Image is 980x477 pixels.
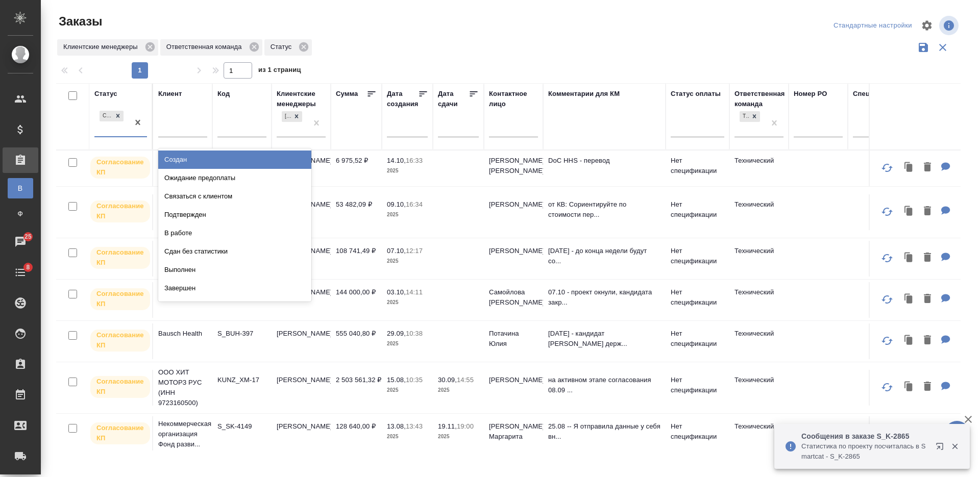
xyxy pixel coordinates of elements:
[919,376,936,397] button: Удалить
[158,419,207,449] p: Некоммерческая организация Фонд разви...
[331,150,382,186] td: 6 975,52 ₽
[282,111,291,122] div: [PERSON_NAME]
[387,288,406,296] p: 03.10,
[63,42,141,52] p: Клиентские менеджеры
[387,166,428,176] p: 2025
[96,330,144,350] p: Согласование КП
[158,261,311,279] div: Выполнен
[387,339,428,349] p: 2025
[671,89,721,99] div: Статус оплаты
[277,89,326,109] div: Клиентские менеджеры
[438,385,479,395] p: 2025
[484,282,543,318] td: Самойлова [PERSON_NAME]
[899,330,919,351] button: Клонировать
[272,416,331,452] td: [PERSON_NAME]
[438,376,457,384] p: 30.09,
[387,200,406,208] p: 09.10,
[13,209,28,219] span: Ф
[936,330,955,351] button: Для КМ: 13.10.2025 - кандидат согласован держим проект в согласовании, чтобы поправить продажи пр...
[915,13,939,38] span: Настроить таблицу
[944,421,970,446] button: 🙏
[899,201,919,222] button: Клонировать
[919,247,936,268] button: Удалить
[457,376,474,384] p: 14:55
[158,279,311,297] div: Завершен
[899,157,919,178] button: Клонировать
[331,370,382,406] td: 2 503 561,32 ₽
[217,421,266,432] p: S_SK-4149
[406,200,423,208] p: 16:34
[387,247,406,255] p: 07.10,
[8,204,33,224] a: Ф
[548,199,660,220] p: от КВ: Сориентируйте по стоимости пер...
[166,42,246,52] p: Ответственная команда
[158,224,311,242] div: В работе
[875,375,899,399] button: Обновить
[484,241,543,277] td: [PERSON_NAME]
[899,289,919,310] button: Клонировать
[666,150,729,186] td: Нет спецификации
[387,422,406,430] p: 13.08,
[548,287,660,308] p: 07.10 - проект окнули, кандидата закр...
[217,375,266,385] p: KUNZ_XM-17
[387,89,418,109] div: Дата создания
[96,289,144,309] p: Согласование КП
[18,232,38,242] span: 25
[387,210,428,220] p: 2025
[801,431,929,441] p: Сообщения в заказе S_K-2865
[666,282,729,318] td: Нет спецификации
[484,370,543,406] td: [PERSON_NAME]
[484,323,543,359] td: Потачина Юлия
[919,330,936,351] button: Удалить
[406,376,423,384] p: 10:35
[875,246,899,270] button: Обновить
[438,89,469,109] div: Дата сдачи
[158,206,311,224] div: Подтвержден
[939,16,961,35] span: Посмотреть информацию
[99,110,125,122] div: Согласование КП
[158,150,311,169] div: Создан
[158,169,311,187] div: Ожидание предоплаты
[548,89,620,99] div: Комментарии для КМ
[96,423,144,443] p: Согласование КП
[729,323,789,359] td: Технический
[406,157,423,164] p: 16:33
[666,194,729,230] td: Нет спецификации
[100,111,112,121] div: Согласование КП
[387,330,406,337] p: 29.09,
[387,376,406,384] p: 15.08,
[96,201,144,221] p: Согласование КП
[801,441,929,462] p: Cтатистика по проекту посчиталась в Smartcat - S_K-2865
[729,241,789,277] td: Технический
[158,89,182,99] div: Клиент
[281,110,303,123] div: Никифорова Валерия
[729,370,789,406] td: Технический
[438,432,479,442] p: 2025
[729,194,789,230] td: Технический
[666,416,729,452] td: Нет спецификации
[331,194,382,230] td: 53 482,09 ₽
[548,375,660,395] p: на активном этапе согласования 08.09 ...
[387,432,428,442] p: 2025
[919,201,936,222] button: Удалить
[96,376,144,397] p: Согласование КП
[729,150,789,186] td: Технический
[387,385,428,395] p: 2025
[875,421,899,446] button: Обновить
[96,247,144,268] p: Согласование КП
[548,246,660,266] p: [DATE] - до конца недели будут со...
[272,370,331,406] td: [PERSON_NAME]
[944,442,965,451] button: Закрыть
[919,289,936,310] button: Удалить
[484,150,543,186] td: [PERSON_NAME] [PERSON_NAME]
[740,111,749,122] div: Технический
[158,242,311,261] div: Сдан без статистики
[548,156,660,166] p: DoC HHS - перевод
[96,157,144,178] p: Согласование КП
[875,156,899,180] button: Обновить
[158,297,311,316] div: Отменен
[217,89,230,99] div: Код
[217,329,266,339] p: S_BUH-397
[729,416,789,452] td: Технический
[387,256,428,266] p: 2025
